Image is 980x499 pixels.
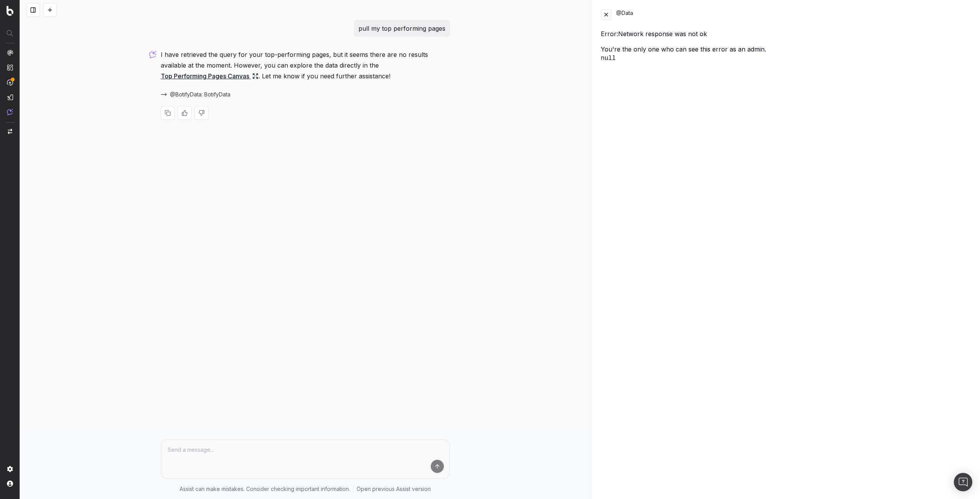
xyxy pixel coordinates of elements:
img: Intelligence [7,64,13,71]
div: Error: Network response was not ok [601,29,971,38]
img: Botify logo [7,6,13,16]
p: Assist can make mistakes. Consider checking important information. [180,485,350,493]
img: Setting [7,466,13,472]
img: Studio [7,94,13,100]
p: I have retrieved the query for your top-performing pages, but it seems there are no results avail... [161,49,450,81]
div: Open Intercom Messenger [954,473,972,491]
button: @BotifyData: BotifyData [161,91,240,98]
pre: null [601,54,971,63]
img: Analytics [7,50,13,56]
a: Open previous Assist version [357,485,431,493]
img: Assist [7,109,13,115]
p: pull my top performing pages [358,23,445,34]
img: My account [7,481,13,487]
div: @Data [616,9,971,20]
span: @BotifyData: BotifyData [170,91,230,98]
img: Activation [7,79,13,86]
img: Botify assist logo [149,51,157,58]
img: Switch project [8,129,12,134]
a: Top Performing Pages Canvas [161,71,258,81]
div: You're the only one who can see this error as an admin. [601,45,971,63]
